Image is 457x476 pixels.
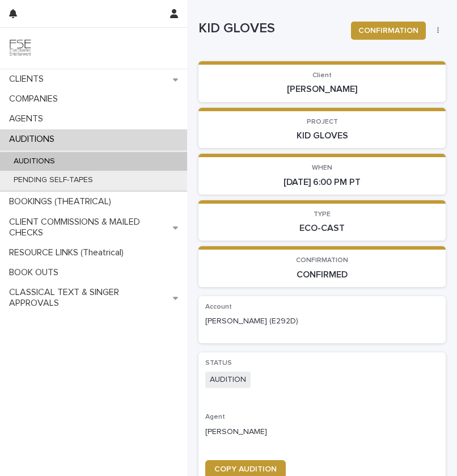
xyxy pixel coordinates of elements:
[296,257,348,264] span: CONFIRMATION
[205,414,225,420] span: Agent
[307,119,338,125] span: PROJECT
[205,84,439,95] p: [PERSON_NAME]
[214,465,277,473] span: COPY AUDITION
[205,177,439,188] p: [DATE] 6:00 PM PT
[351,22,426,40] button: CONFIRMATION
[205,223,439,234] p: ECO-CAST
[5,267,67,278] p: BOOK OUTS
[314,211,331,218] span: TYPE
[205,130,439,141] p: KID GLOVES
[205,304,232,310] span: Account
[5,247,133,258] p: RESOURCE LINKS (Theatrical)
[5,94,67,104] p: COMPANIES
[358,25,418,36] span: CONFIRMATION
[5,134,64,145] p: AUDITIONS
[5,287,173,309] p: CLASSICAL TEXT & SINGER APPROVALS
[5,196,120,207] p: BOOKINGS (THEATRICAL)
[5,74,53,85] p: CLIENTS
[5,217,173,238] p: CLIENT COMMISSIONS & MAILED CHECKS
[205,372,251,388] span: AUDITION
[312,72,332,79] span: Client
[5,175,102,185] p: PENDING SELF-TAPES
[5,113,52,124] p: AGENTS
[205,315,439,327] p: [PERSON_NAME] (E292D)
[205,426,439,438] p: [PERSON_NAME]
[198,20,342,37] p: KID GLOVES
[5,157,64,166] p: AUDITIONS
[9,37,32,60] img: 9JgRvJ3ETPGCJDhvPVA5
[205,269,439,280] p: CONFIRMED
[312,165,332,171] span: WHEN
[205,360,232,367] span: STATUS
